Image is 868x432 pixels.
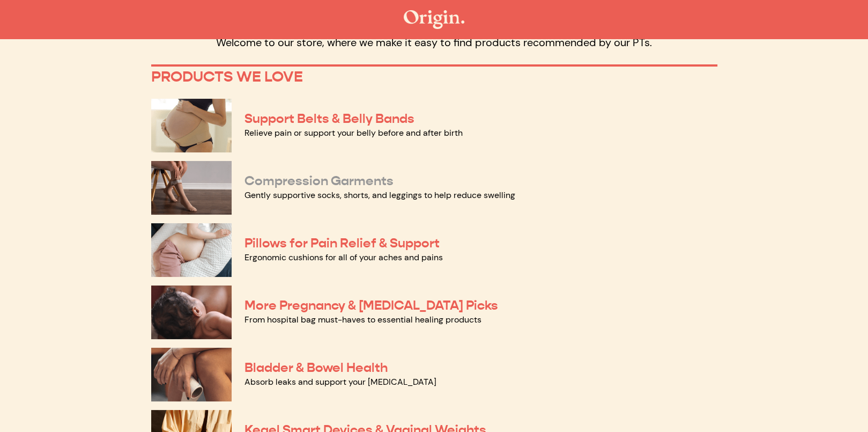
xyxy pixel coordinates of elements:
img: Support Belts & Belly Bands [151,99,232,152]
p: PRODUCTS WE LOVE [151,68,717,86]
img: Compression Garments [151,161,232,215]
p: Welcome to our store, where we make it easy to find products recommended by our PTs. [151,35,717,49]
a: More Pregnancy & [MEDICAL_DATA] Picks [244,297,498,313]
img: The Origin Shop [404,10,464,29]
a: Gently supportive socks, shorts, and leggings to help reduce swelling [244,189,515,201]
a: Absorb leaks and support your [MEDICAL_DATA] [244,376,436,387]
a: Ergonomic cushions for all of your aches and pains [244,252,443,263]
a: Compression Garments [244,173,394,189]
a: Relieve pain or support your belly before and after birth [244,127,463,138]
img: Bladder & Bowel Health [151,348,232,401]
a: From hospital bag must-haves to essential healing products [244,314,481,325]
a: Pillows for Pain Relief & Support [244,235,440,251]
a: Bladder & Bowel Health [244,360,388,376]
a: Support Belts & Belly Bands [244,111,414,127]
img: Pillows for Pain Relief & Support [151,223,232,277]
img: More Pregnancy & Postpartum Picks [151,285,232,339]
